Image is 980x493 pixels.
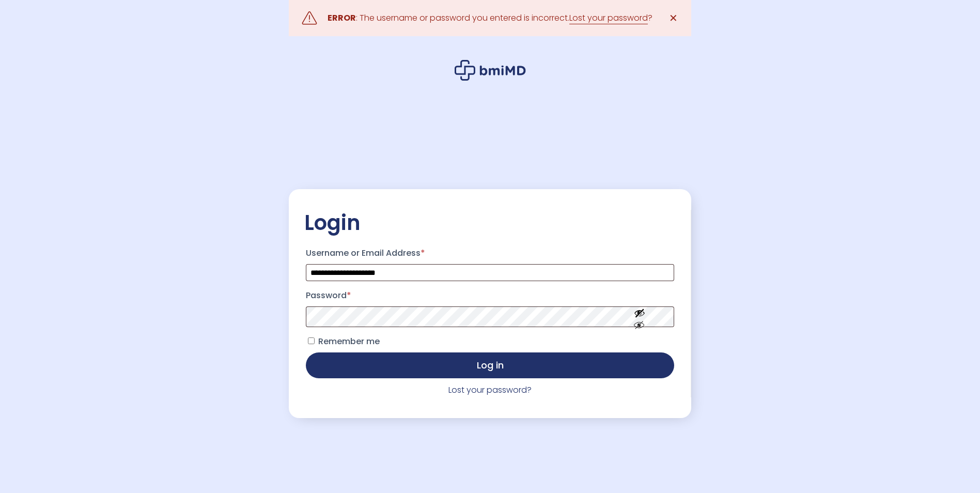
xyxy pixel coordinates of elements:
strong: ERROR [328,12,356,24]
span: ✕ [669,11,678,25]
button: Show password [611,299,668,335]
div: : The username or password you entered is incorrect. ? [328,11,652,25]
input: Remember me [308,337,315,344]
label: Password [306,287,674,304]
a: Lost your password? [448,384,532,396]
span: Remember me [318,335,380,347]
h2: Login [304,210,676,236]
button: Log in [306,352,674,378]
a: Lost your password [569,12,648,24]
label: Username or Email Address [306,245,674,261]
a: ✕ [663,8,683,28]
